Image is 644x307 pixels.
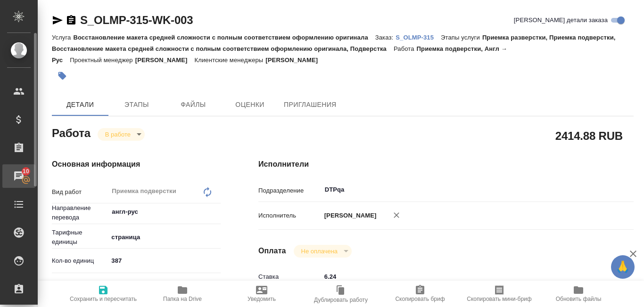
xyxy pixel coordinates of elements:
span: Дублировать работу [314,297,368,303]
h4: Исполнители [258,159,634,170]
p: Этапы услуги [441,34,482,41]
h4: Основная информация [52,159,221,170]
p: Клиентские менеджеры [195,57,266,64]
p: Подразделение [258,186,321,195]
a: S_OLMP-315-WK-003 [80,14,193,26]
span: Папка на Drive [163,296,202,302]
button: 🙏 [611,255,635,279]
p: Восстановление макета средней сложности с полным соответствием оформлению оригинала [73,34,375,41]
p: Направление перевода [52,203,108,222]
div: Медицина [108,277,221,293]
button: Не оплачена [298,247,340,255]
button: Добавить тэг [52,65,73,86]
button: Скопировать ссылку для ЯМессенджера [52,15,63,26]
span: 10 [17,167,35,176]
p: S_OLMP-315 [396,34,441,41]
button: Папка на Drive [143,281,222,307]
p: Работа [394,45,417,52]
h4: Оплата [258,245,286,257]
p: Тарифные единицы [52,228,108,247]
span: Детали [58,99,103,111]
p: [PERSON_NAME] [135,57,195,64]
p: Ставка [258,272,321,282]
a: S_OLMP-315 [396,33,441,41]
div: В работе [294,245,352,258]
button: Дублировать работу [301,281,380,307]
span: Этапы [114,99,159,111]
button: В работе [102,130,133,138]
button: Скопировать бриф [380,281,460,307]
p: [PERSON_NAME] [321,211,377,220]
p: Вид работ [52,187,108,197]
button: Удалить исполнителя [386,205,407,226]
input: ✎ Введи что-нибудь [321,270,603,283]
span: Скопировать бриф [395,296,445,302]
span: Файлы [171,99,216,111]
p: Заказ: [375,34,396,41]
button: Уведомить [222,281,301,307]
button: Скопировать ссылку [66,15,77,26]
span: Обновить файлы [556,296,602,302]
button: Open [597,189,599,191]
span: 🙏 [615,257,631,277]
span: Оценки [227,99,272,111]
p: Проектный менеджер [70,57,135,64]
p: Услуга [52,34,73,41]
span: [PERSON_NAME] детали заказа [514,16,608,25]
p: Исполнитель [258,211,321,220]
p: [PERSON_NAME] [265,57,325,64]
input: ✎ Введи что-нибудь [108,254,221,267]
h2: Работа [52,124,91,141]
a: 10 [2,164,35,188]
span: Сохранить и пересчитать [70,296,137,302]
span: Скопировать мини-бриф [467,296,531,302]
button: Сохранить и пересчитать [64,281,143,307]
button: Обновить файлы [539,281,618,307]
div: страница [108,229,221,245]
h2: 2414.88 RUB [555,128,623,144]
button: Скопировать мини-бриф [460,281,539,307]
button: Open [215,211,217,213]
div: В работе [98,128,145,141]
p: Кол-во единиц [52,256,108,266]
span: Уведомить [248,296,276,302]
span: Приглашения [284,99,337,111]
